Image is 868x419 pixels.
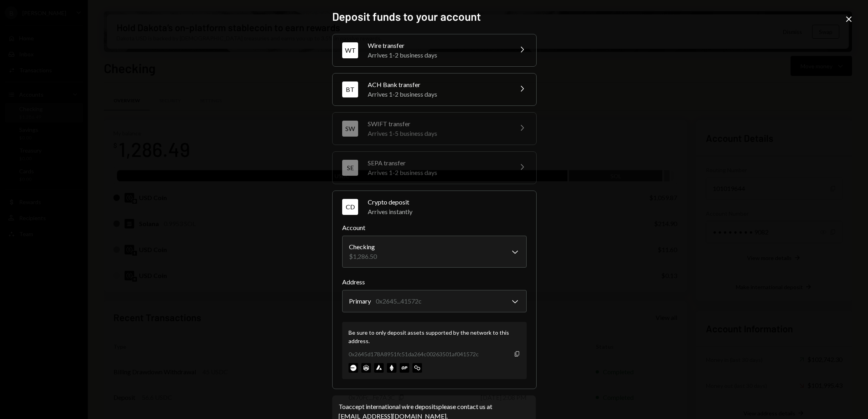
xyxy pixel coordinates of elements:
[376,296,422,306] div: 0x2645...41572c
[349,350,479,358] div: 0x2645d178A8951fc51da264c00263501af041572c
[342,277,527,287] label: Address
[342,160,358,176] div: SE
[368,158,507,168] div: SEPA transfer
[342,290,527,312] button: Address
[342,236,527,268] button: Account
[342,223,527,379] div: CDCrypto depositArrives instantly
[374,363,384,373] img: avalanche-mainnet
[333,191,536,223] button: CDCrypto depositArrives instantly
[333,34,536,66] button: WTWire transferArrives 1-2 business days
[368,80,507,89] div: ACH Bank transfer
[342,199,358,215] div: CD
[361,363,371,373] img: arbitrum-mainnet
[400,363,409,373] img: optimism-mainnet
[342,81,358,97] div: BT
[342,121,358,137] div: SW
[368,50,507,60] div: Arrives 1-2 business days
[368,129,507,138] div: Arrives 1-5 business days
[387,363,396,373] img: ethereum-mainnet
[349,328,520,345] div: Be sure to only deposit assets supported by the network to this address.
[368,89,507,99] div: Arrives 1-2 business days
[333,73,536,105] button: BTACH Bank transferArrives 1-2 business days
[342,42,358,58] div: WT
[333,152,536,184] button: SESEPA transferArrives 1-2 business days
[368,207,527,216] div: Arrives instantly
[368,41,507,50] div: Wire transfer
[368,168,507,177] div: Arrives 1-2 business days
[412,363,422,373] img: polygon-mainnet
[332,9,536,24] h2: Deposit funds to your account
[342,223,527,232] label: Account
[349,363,358,373] img: base-mainnet
[368,197,527,207] div: Crypto deposit
[333,113,536,145] button: SWSWIFT transferArrives 1-5 business days
[368,119,507,129] div: SWIFT transfer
